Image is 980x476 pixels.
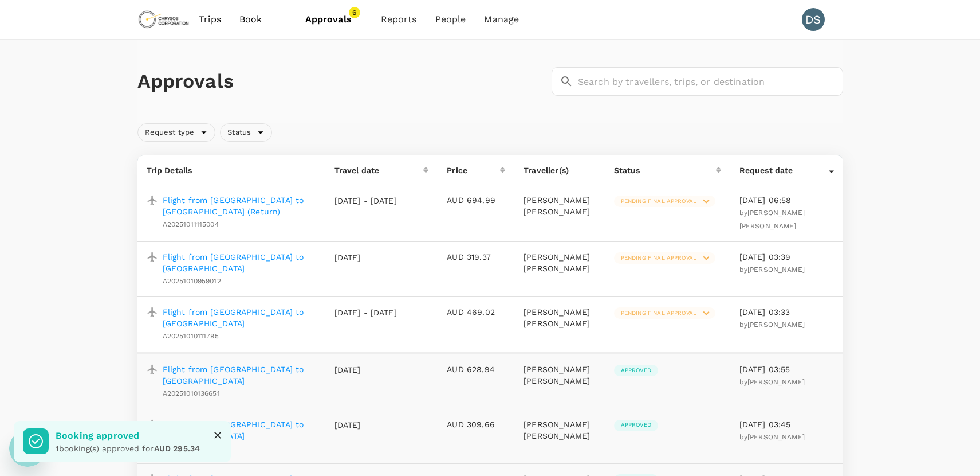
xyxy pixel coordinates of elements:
[334,364,397,376] p: [DATE]
[524,251,596,274] p: [PERSON_NAME] [PERSON_NAME]
[578,67,843,96] input: Search by travellers, trips, or destination
[305,13,363,26] span: Approvals
[614,196,715,207] div: Pending final approval
[484,13,519,26] span: Manage
[739,194,834,206] p: [DATE] 06:58
[447,306,505,318] p: AUD 469.02
[747,321,805,329] span: [PERSON_NAME]
[739,209,805,230] span: [PERSON_NAME] [PERSON_NAME]
[147,165,316,176] p: Trip Details
[524,165,596,176] p: Traveller(s)
[739,378,805,386] span: by
[447,419,505,430] p: AUD 309.66
[614,309,703,317] span: Pending final approval
[802,8,825,31] div: DS
[163,364,316,387] a: Flight from [GEOGRAPHIC_DATA] to [GEOGRAPHIC_DATA]
[56,444,59,453] b: 1
[381,13,417,26] span: Reports
[334,307,397,318] p: [DATE] - [DATE]
[334,252,397,263] p: [DATE]
[334,195,397,206] p: [DATE] - [DATE]
[334,419,397,431] p: [DATE]
[163,419,316,442] a: Flight from [GEOGRAPHIC_DATA] to [GEOGRAPHIC_DATA]
[524,194,596,217] p: [PERSON_NAME] [PERSON_NAME]
[209,427,226,444] button: Close
[739,419,834,430] p: [DATE] 03:45
[739,209,805,230] span: by
[163,251,316,274] a: Flight from [GEOGRAPHIC_DATA] to [GEOGRAPHIC_DATA]
[739,266,805,274] span: by
[137,7,190,32] img: Chrysos Corporation
[163,220,219,228] span: A20251011115004
[221,127,258,138] span: Status
[163,389,220,397] span: A20251010136651
[614,197,703,205] span: Pending final approval
[137,69,547,93] h1: Approvals
[435,13,466,26] span: People
[447,165,500,176] div: Price
[524,306,596,329] p: [PERSON_NAME] [PERSON_NAME]
[447,364,505,375] p: AUD 628.94
[524,364,596,387] p: [PERSON_NAME] [PERSON_NAME]
[524,419,596,442] p: [PERSON_NAME] [PERSON_NAME]
[739,321,805,329] span: by
[614,254,703,262] span: Pending final approval
[9,430,46,467] iframe: Button to launch messaging window
[739,165,829,176] div: Request date
[739,433,805,441] span: by
[163,332,219,340] span: A20251010111795
[349,7,360,18] span: 6
[747,266,805,274] span: [PERSON_NAME]
[239,13,262,26] span: Book
[163,194,316,217] a: Flight from [GEOGRAPHIC_DATA] to [GEOGRAPHIC_DATA] (Return)
[614,421,658,429] span: Approved
[739,306,834,318] p: [DATE] 03:33
[154,444,200,453] span: AUD 295.34
[138,127,202,138] span: Request type
[447,194,505,206] p: AUD 694.99
[747,378,805,386] span: [PERSON_NAME]
[614,307,715,319] div: Pending final approval
[163,277,221,285] span: A20251010959012
[739,364,834,375] p: [DATE] 03:55
[614,366,658,374] span: Approved
[614,165,716,176] div: Status
[137,123,216,142] div: Request type
[614,252,715,264] div: Pending final approval
[739,251,834,263] p: [DATE] 03:39
[199,13,221,26] span: Trips
[163,306,316,329] a: Flight from [GEOGRAPHIC_DATA] to [GEOGRAPHIC_DATA]
[747,433,805,441] span: [PERSON_NAME]
[220,123,272,142] div: Status
[334,165,424,176] div: Travel date
[447,251,505,263] p: AUD 319.37
[56,443,200,454] p: booking(s) approved for
[56,429,200,443] p: Booking approved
